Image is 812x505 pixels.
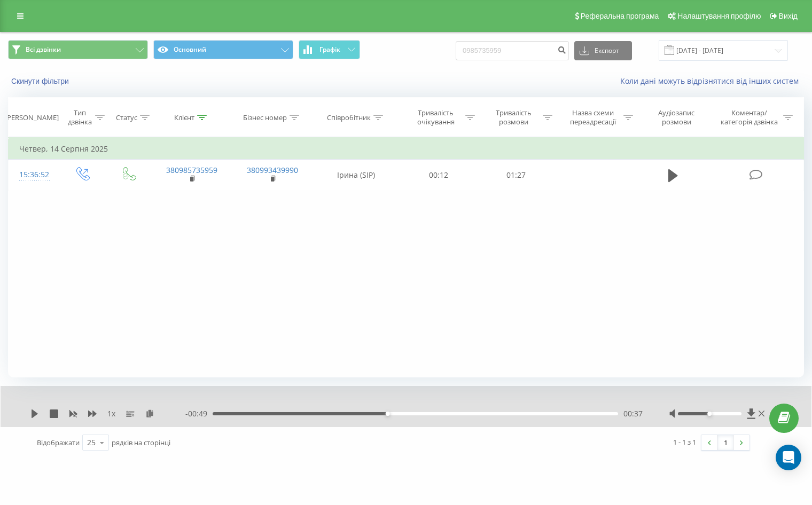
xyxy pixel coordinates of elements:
[620,76,804,86] a: Коли дані можуть відрізнятися вiд інших систем
[5,113,59,122] div: [PERSON_NAME]
[477,160,555,191] td: 01:27
[87,437,96,448] div: 25
[400,160,477,191] td: 00:12
[717,435,733,450] a: 1
[185,408,213,419] span: - 00:49
[487,108,540,127] div: Тривалість розмови
[153,40,293,59] button: Основний
[319,46,340,53] span: Графік
[645,108,708,127] div: Аудіозапис розмови
[456,41,569,60] input: Пошук за номером
[26,45,61,54] span: Всі дзвінки
[19,164,48,185] div: 15:36:52
[574,41,632,60] button: Експорт
[677,12,761,20] span: Налаштування профілю
[327,113,371,122] div: Співробітник
[409,108,462,127] div: Тривалість очікування
[174,113,194,122] div: Клієнт
[116,113,137,122] div: Статус
[37,438,80,447] span: Відображати
[776,445,801,470] div: Open Intercom Messenger
[779,12,798,20] span: Вихід
[67,108,92,127] div: Тип дзвінка
[243,113,287,122] div: Бізнес номер
[581,12,659,20] span: Реферальна програма
[8,40,148,59] button: Всі дзвінки
[9,138,804,160] td: Четвер, 14 Серпня 2025
[299,40,360,59] button: Графік
[386,412,390,416] div: Accessibility label
[107,408,115,419] span: 1 x
[112,438,170,447] span: рядків на сторінці
[166,165,217,175] a: 380985735959
[623,408,643,419] span: 00:37
[313,160,400,191] td: Ірина (SIP)
[673,437,696,447] div: 1 - 1 з 1
[565,108,621,127] div: Назва схеми переадресації
[707,412,712,416] div: Accessibility label
[718,108,780,127] div: Коментар/категорія дзвінка
[8,76,74,86] button: Скинути фільтри
[247,165,298,175] a: 380993439990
